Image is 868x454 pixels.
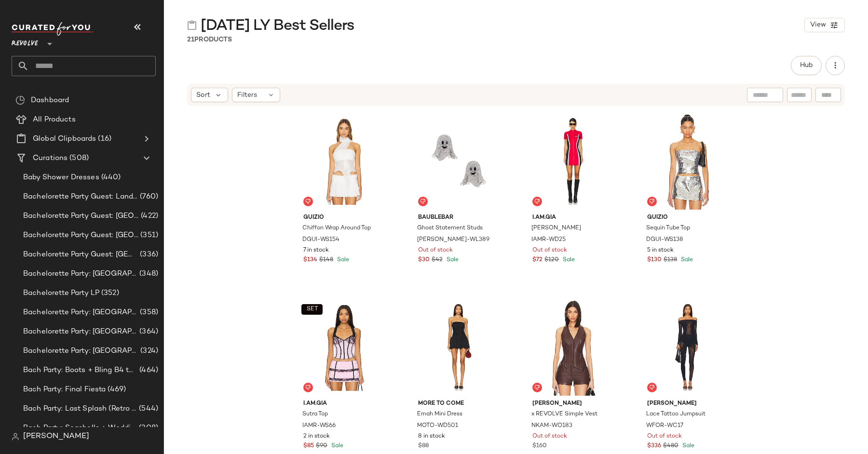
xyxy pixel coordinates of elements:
span: MORE TO COME [418,400,500,408]
img: svg%3e [305,199,311,204]
img: svg%3e [649,199,655,204]
span: [PERSON_NAME] [23,431,89,442]
span: Filters [237,90,257,100]
span: I.AM.GIA [303,400,385,408]
button: View [804,18,845,32]
span: $90 [316,442,327,451]
span: $30 [418,256,430,265]
span: Bachelorette Party: [GEOGRAPHIC_DATA] [23,307,138,318]
span: Curations [33,153,68,164]
span: Bach Party: Final Fiesta [23,384,106,395]
img: svg%3e [15,95,25,105]
span: [DATE] LY Best Sellers [201,16,354,36]
span: Sale [680,443,694,449]
img: DGUI-WS138_V1.jpg [639,112,736,210]
div: Products [187,35,232,45]
span: Bachelorette Party Guest: Landing Page [23,191,138,202]
span: Sale [679,257,693,263]
img: cfy_white_logo.C9jOOHJF.svg [12,22,94,36]
img: WFOR-WC17_V1.jpg [639,298,736,396]
span: (364) [137,326,158,337]
span: DGUI-WS154 [302,236,339,244]
span: x REVOLVE Simple Vest [531,410,597,419]
span: [PERSON_NAME] [531,224,581,233]
span: $130 [647,256,662,265]
span: (324) [138,346,158,357]
span: Bachelorette Party Guest: [GEOGRAPHIC_DATA] [23,249,138,260]
img: svg%3e [534,199,540,204]
span: Out of stock [647,432,682,441]
img: NKAM-WO183_V1.jpg [525,298,622,396]
button: Hub [791,56,822,75]
span: Bachelorette Party Guest: [GEOGRAPHIC_DATA] [23,211,139,222]
span: Chiffon Wrap Around Top [302,224,371,233]
span: Bachelorette Party Guest: [GEOGRAPHIC_DATA] [23,230,138,241]
span: NKAM-WO183 [531,422,572,430]
span: $480 [663,442,678,451]
span: (348) [137,268,158,280]
span: MOTO-WD501 [417,422,458,430]
img: DGUI-WS154_V1.jpg [296,112,393,210]
img: svg%3e [649,385,655,390]
img: svg%3e [187,20,197,30]
span: Bachelorette Party: [GEOGRAPHIC_DATA] [23,326,137,337]
button: SET [301,304,323,315]
span: (336) [138,249,158,260]
span: Revolve [12,33,38,50]
span: $120 [544,256,559,265]
span: Bachelorette Party: [GEOGRAPHIC_DATA] [23,268,137,280]
span: $42 [432,256,443,265]
span: (544) [137,403,158,414]
span: 8 in stock [418,432,445,441]
span: Sequin Tube Top [646,224,690,233]
img: svg%3e [305,385,311,390]
span: BaubleBar [418,214,500,222]
img: IAMR-WD25_V1.jpg [525,112,622,210]
span: Sutra Top [302,410,328,419]
span: Bach Party: Last Splash (Retro [GEOGRAPHIC_DATA]) [23,403,137,414]
span: All Products [33,114,76,125]
span: IAMR-WS66 [302,422,336,430]
img: svg%3e [12,433,19,441]
span: Bach Party: Boots + Bling B4 the Ring [23,365,137,376]
span: $88 [418,442,429,451]
span: (464) [137,365,158,376]
span: (508) [68,153,89,164]
span: Sort [196,90,210,100]
span: 21 [187,36,194,43]
span: Global Clipboards [33,134,96,145]
span: (351) [138,230,158,241]
span: (308) [137,423,158,434]
span: Emah Mini Dress [417,410,462,419]
span: I.AM.GIA [532,214,614,222]
span: Ghost Statement Studs [417,224,483,233]
span: [PERSON_NAME] [532,400,614,408]
span: (440) [99,172,121,183]
span: $160 [532,442,547,451]
span: GUIZIO [303,214,385,222]
span: GUIZIO [647,214,729,222]
span: 7 in stock [303,246,329,255]
span: Hub [800,62,813,69]
span: DGUI-WS138 [646,236,683,244]
span: (358) [138,307,158,318]
img: BAUR-WL389_V1.jpg [410,112,507,210]
span: $138 [664,256,677,265]
span: [PERSON_NAME] [647,400,729,408]
span: Dashboard [31,95,69,106]
span: Sale [445,257,459,263]
span: Sale [561,257,575,263]
span: Out of stock [532,246,567,255]
span: SET [306,306,318,313]
span: $134 [303,256,317,265]
img: svg%3e [420,199,426,204]
span: Sale [335,257,349,263]
span: Lace Tattoo Jumpsuit [646,410,705,419]
span: [PERSON_NAME]-WL389 [417,236,489,244]
span: (469) [106,384,126,395]
span: (16) [96,134,111,145]
span: Out of stock [418,246,453,255]
span: Sale [329,443,343,449]
span: $336 [647,442,661,451]
span: View [810,21,826,29]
